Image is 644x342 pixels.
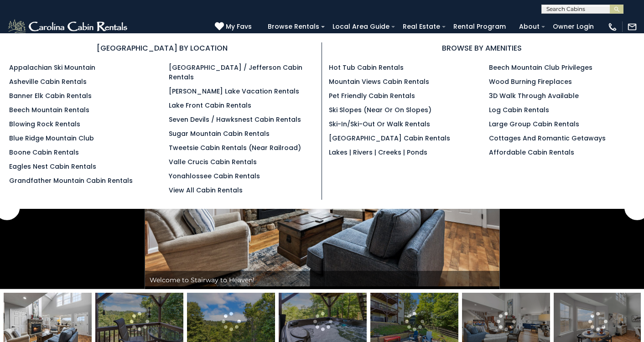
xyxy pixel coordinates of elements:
a: Ski Slopes (Near or On Slopes) [329,105,431,114]
a: Lake Front Cabin Rentals [169,101,251,110]
a: Beech Mountain Club Privileges [489,63,592,72]
a: Asheville Cabin Rentals [9,77,87,86]
a: [GEOGRAPHIC_DATA] / Jefferson Cabin Rentals [169,63,302,82]
a: View All Cabin Rentals [169,186,243,195]
a: [GEOGRAPHIC_DATA] Cabin Rentals [329,134,450,143]
a: Blowing Rock Rentals [9,119,80,129]
a: Boone Cabin Rentals [9,148,79,157]
a: Real Estate [398,20,445,34]
a: Tweetsie Cabin Rentals (Near Railroad) [169,143,301,152]
a: Log Cabin Rentals [489,105,549,114]
img: White-1-2.png [7,18,130,36]
a: Local Area Guide [328,20,394,34]
a: Yonahlossee Cabin Rentals [169,171,260,181]
a: Rental Program [449,20,510,34]
a: Hot Tub Cabin Rentals [329,63,404,72]
a: [PERSON_NAME] Lake Vacation Rentals [169,87,299,96]
a: Beech Mountain Rentals [9,105,89,114]
h3: BROWSE BY AMENITIES [329,42,635,54]
a: Affordable Cabin Rentals [489,148,574,157]
a: Cottages and Romantic Getaways [489,134,606,143]
a: My Favs [215,22,254,32]
a: Ski-in/Ski-Out or Walk Rentals [329,119,430,129]
a: Valle Crucis Cabin Rentals [169,157,257,166]
a: Pet Friendly Cabin Rentals [329,91,415,100]
a: Seven Devils / Hawksnest Cabin Rentals [169,115,301,124]
a: Eagles Nest Cabin Rentals [9,162,96,171]
a: Mountain Views Cabin Rentals [329,77,429,86]
img: phone-regular-white.png [608,22,618,32]
a: Appalachian Ski Mountain [9,63,95,72]
img: mail-regular-white.png [627,22,637,32]
a: 3D Walk Through Available [489,91,579,100]
a: Banner Elk Cabin Rentals [9,91,92,100]
a: Browse Rentals [263,20,324,34]
span: My Favs [226,22,252,31]
a: Large Group Cabin Rentals [489,119,579,129]
h3: [GEOGRAPHIC_DATA] BY LOCATION [9,42,315,54]
a: Owner Login [548,20,598,34]
a: Wood Burning Fireplaces [489,77,572,86]
div: Welcome to Stairway to Heaven! [145,271,499,289]
a: About [514,20,544,34]
a: Lakes | Rivers | Creeks | Ponds [329,148,427,157]
a: Grandfather Mountain Cabin Rentals [9,176,133,185]
a: Sugar Mountain Cabin Rentals [169,129,270,138]
a: Blue Ridge Mountain Club [9,134,94,143]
